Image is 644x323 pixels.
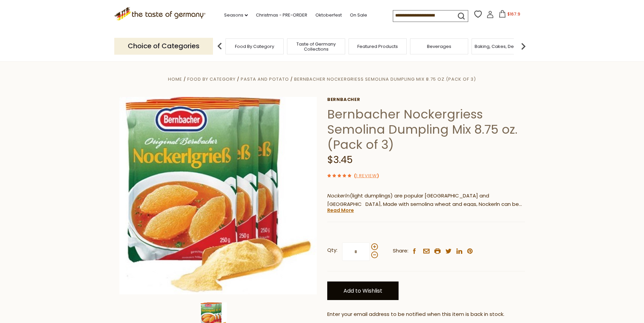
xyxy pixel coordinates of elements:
[507,11,520,17] span: $167.9
[495,10,524,20] button: $167.9
[327,310,525,319] div: Enter your email address to be notified when this item is back in stock.
[235,44,274,49] a: Food By Category
[327,207,354,214] a: Read More
[241,76,289,82] a: Pasta and Potato
[213,39,226,53] img: previous arrow
[327,192,350,199] em: Nockerln
[294,76,476,82] a: Bernbacher Nockergriess Semolina Dumpling Mix 8.75 oz.(Pack of 3)
[327,246,337,254] strong: Qty:
[327,153,353,166] span: $3.45
[187,76,236,82] a: Food By Category
[354,172,379,179] span: ( )
[224,11,248,19] a: Seasons
[119,97,317,294] img: Bernbacher Nockergriess Semolina Dumpling Mix
[393,247,408,255] span: Share:
[342,242,370,261] input: Qty:
[327,107,525,152] h1: Bernbacher Nockergriess Semolina Dumpling Mix 8.75 oz.(Pack of 3)
[168,76,182,82] a: Home
[327,281,399,300] a: Add to Wishlist
[327,192,525,209] p: (light dumplings) are popular [GEOGRAPHIC_DATA] and [GEOGRAPHIC_DATA], Made with semolina wheat a...
[114,38,213,54] p: Choice of Categories
[475,44,527,49] a: Baking, Cakes, Desserts
[256,11,307,19] a: Christmas - PRE-ORDER
[517,39,530,53] img: next arrow
[315,11,342,19] a: Oktoberfest
[350,11,367,19] a: On Sale
[289,42,343,52] a: Taste of Germany Collections
[427,44,451,49] a: Beverages
[357,44,398,49] a: Featured Products
[356,172,377,180] a: 1 Review
[327,97,525,102] a: Bernbacher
